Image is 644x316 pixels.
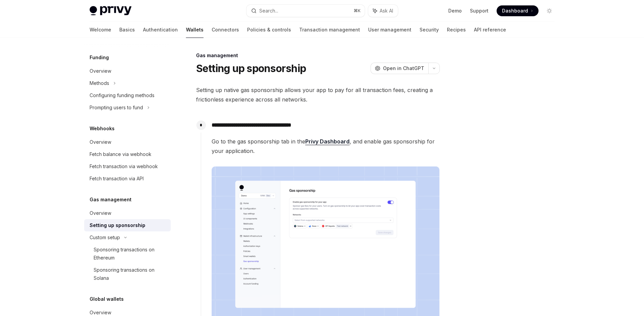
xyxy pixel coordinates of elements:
h5: Global wallets [90,295,124,303]
a: Authentication [143,22,178,38]
a: Policies & controls [247,22,291,38]
span: Setting up native gas sponsorship allows your app to pay for all transaction fees, creating a fri... [196,85,440,104]
a: Support [470,7,488,14]
a: Transaction management [299,22,360,38]
a: Welcome [90,22,111,38]
div: Sponsoring transactions on Solana [94,266,167,282]
div: Prompting users to fund [90,104,143,112]
div: Setting up sponsorship [90,221,145,229]
div: Overview [90,67,111,75]
a: Privy Dashboard [305,138,350,145]
a: Configuring funding methods [84,89,171,101]
a: Demo [448,7,462,14]
img: light logo [90,6,132,16]
a: Sponsoring transactions on Ethereum [84,244,171,264]
div: Fetch balance via webhook [90,150,151,158]
a: User management [368,22,411,38]
a: Connectors [212,22,239,38]
div: Custom setup [90,233,120,242]
div: Sponsoring transactions on Ethereum [94,246,167,262]
a: Overview [84,65,171,77]
a: Sponsoring transactions on Solana [84,264,171,284]
div: Fetch transaction via webhook [90,162,158,171]
a: Fetch transaction via webhook [84,160,171,173]
span: ⌘ K [354,8,361,14]
a: Wallets [186,22,204,38]
div: Methods [90,79,109,87]
h5: Webhooks [90,125,115,133]
div: Fetch transaction via API [90,175,144,183]
div: Overview [90,209,111,217]
span: Open in ChatGPT [383,65,424,72]
div: Overview [90,138,111,146]
h5: Funding [90,53,109,62]
h1: Setting up sponsorship [196,62,306,74]
button: Open in ChatGPT [371,63,428,74]
a: Overview [84,136,171,148]
div: Gas management [196,52,440,59]
button: Search...⌘K [246,5,365,17]
a: Dashboard [497,5,539,16]
a: Fetch transaction via API [84,173,171,185]
span: Dashboard [502,7,528,14]
a: Security [420,22,439,38]
a: Fetch balance via webhook [84,148,171,160]
a: API reference [474,22,506,38]
div: Search... [259,7,278,15]
h5: Gas management [90,196,132,204]
div: Configuring funding methods [90,91,154,99]
button: Ask AI [368,5,398,17]
a: Basics [119,22,135,38]
span: Ask AI [380,7,393,14]
button: Toggle dark mode [544,5,555,16]
span: Go to the gas sponsorship tab in the , and enable gas sponsorship for your application. [212,137,439,156]
a: Setting up sponsorship [84,219,171,231]
a: Overview [84,207,171,219]
a: Recipes [447,22,466,38]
